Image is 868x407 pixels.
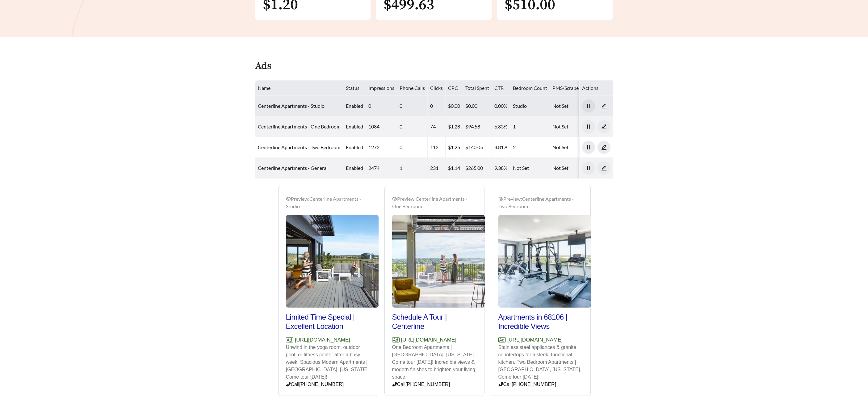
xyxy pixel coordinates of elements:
[366,116,397,137] td: 1084
[286,195,371,210] div: Preview: Centerline Apartments - Studio
[492,137,510,158] td: 8.81%
[510,137,550,158] td: 2
[463,96,492,116] td: $0.00
[258,144,340,150] a: Centerline Apartments - Two Bedroom
[463,158,492,178] td: $265.00
[397,158,428,178] td: 1
[463,116,492,137] td: $94.58
[598,165,610,171] span: edit
[258,124,341,129] a: Centerline Apartments - One Bedroom
[550,81,606,96] th: PMS/Scraper Unit Price
[392,195,477,210] div: Preview: Centerline Apartments - One Bedroom
[598,103,610,109] span: edit
[448,85,458,91] span: CPC
[598,124,610,129] a: edit
[346,124,363,129] span: enabled
[550,116,606,137] td: Not Set
[446,96,463,116] td: $0.00
[598,144,610,150] a: edit
[582,165,595,171] span: pause
[286,382,291,387] span: phone
[366,81,397,96] th: Impressions
[392,381,477,388] p: Call [PHONE_NUMBER]
[582,99,595,112] button: pause
[255,81,343,96] th: Name
[510,116,550,137] td: 1
[446,137,463,158] td: $1.25
[397,137,428,158] td: 0
[392,196,397,201] span: eye
[397,116,428,137] td: 0
[255,61,271,72] h4: Ads
[397,96,428,116] td: 0
[463,81,492,96] th: Total Spent
[580,81,613,96] th: Actions
[550,96,606,116] td: Not Set
[392,336,477,344] p: [URL][DOMAIN_NAME]
[286,313,371,331] h2: Limited Time Special | Excellent Location
[258,103,325,109] a: Centerline Apartments - Studio
[498,336,583,344] p: [URL][DOMAIN_NAME]
[582,120,595,133] button: pause
[598,141,610,154] button: edit
[598,103,610,109] a: edit
[392,337,400,342] span: Ad
[392,215,485,308] img: Preview_Centerline Apartments - One Bedroom
[582,145,595,150] span: pause
[343,81,366,96] th: Status
[582,162,595,174] button: pause
[510,158,550,178] td: Not Set
[392,344,477,381] p: One Bedroom Apartments | [GEOGRAPHIC_DATA], [US_STATE]. Come tour [DATE]! Incredible views & mode...
[510,81,550,96] th: Bedroom Count
[258,165,328,171] a: Centerline Apartments - General
[598,99,610,112] button: edit
[498,382,503,387] span: phone
[346,165,363,171] span: enabled
[286,337,293,342] span: Ad
[598,120,610,133] button: edit
[492,96,510,116] td: 0.00%
[392,382,397,387] span: phone
[428,116,446,137] td: 74
[498,313,583,331] h2: Apartments in 68106 | Incredible Views
[582,141,595,154] button: pause
[582,103,595,109] span: pause
[397,81,428,96] th: Phone Calls
[498,195,583,210] div: Preview: Centerline Apartments - Two Bedroom
[286,215,379,308] img: Preview_Centerline Apartments - Studio
[598,145,610,150] span: edit
[492,116,510,137] td: 6.83%
[446,158,463,178] td: $1.14
[366,158,397,178] td: 2474
[498,344,583,381] p: Stainless steel appliances & granite countertops for a sleek, functional kitchen. Two Bedroom Apa...
[492,158,510,178] td: 9.38%
[598,124,610,129] span: edit
[463,137,492,158] td: $140.05
[550,137,606,158] td: Not Set
[286,196,291,201] span: eye
[582,124,595,129] span: pause
[428,137,446,158] td: 112
[510,96,550,116] td: Studio
[498,337,506,342] span: Ad
[446,116,463,137] td: $1.28
[366,96,397,116] td: 0
[428,158,446,178] td: 231
[498,215,591,308] img: Preview_Centerline Apartments - Two Bedroom
[598,165,610,171] a: edit
[428,81,446,96] th: Clicks
[428,96,446,116] td: 0
[346,144,363,150] span: enabled
[494,85,504,91] span: CTR
[598,162,610,174] button: edit
[366,137,397,158] td: 1272
[346,103,363,109] span: enabled
[286,381,371,388] p: Call [PHONE_NUMBER]
[498,196,503,201] span: eye
[498,381,583,388] p: Call [PHONE_NUMBER]
[392,313,477,331] h2: Schedule A Tour | Centerline
[286,336,371,344] p: [URL][DOMAIN_NAME]
[286,344,371,381] p: Unwind in the yoga room, outdoor pool, or fitness center after a busy week. Spacious Modern Apart...
[550,158,606,178] td: Not Set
